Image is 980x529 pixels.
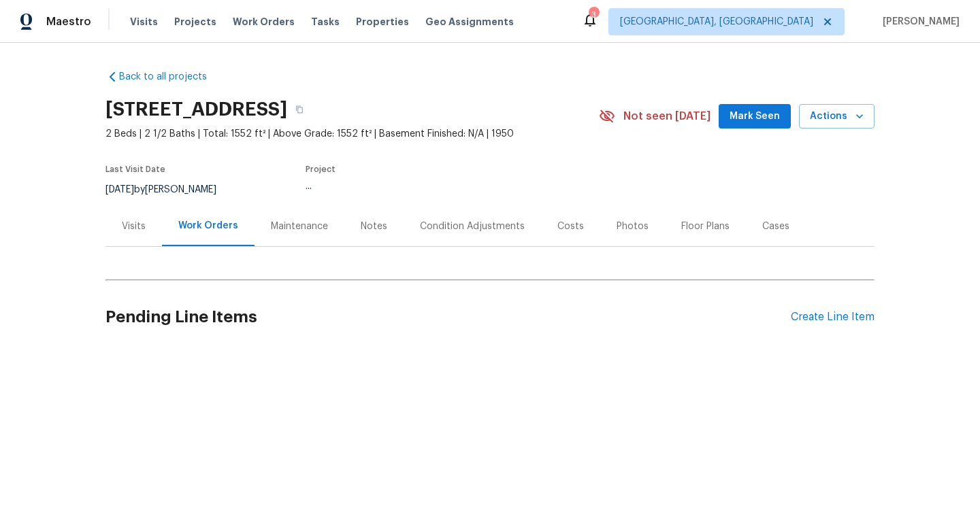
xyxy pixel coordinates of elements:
span: Maestro [46,15,91,29]
span: Project [306,165,336,173]
span: Actions [810,108,864,125]
span: Last Visit Date [105,165,165,173]
div: Photos [617,220,649,233]
span: Geo Assignments [425,15,514,29]
div: Work Orders [178,219,238,233]
span: Work Orders [233,15,295,29]
div: by [PERSON_NAME] [105,182,233,198]
div: Create Line Item [791,311,875,324]
div: Visits [122,220,146,233]
div: ... [306,182,567,191]
span: [GEOGRAPHIC_DATA], [GEOGRAPHIC_DATA] [620,15,813,29]
h2: Pending Line Items [105,286,791,349]
span: 2 Beds | 2 1/2 Baths | Total: 1552 ft² | Above Grade: 1552 ft² | Basement Finished: N/A | 1950 [105,127,599,141]
div: 3 [589,8,598,22]
span: [DATE] [105,185,134,194]
div: Costs [557,220,584,233]
h2: [STREET_ADDRESS] [105,103,287,116]
span: Properties [356,15,409,29]
div: Maintenance [271,220,328,233]
span: Tasks [311,17,340,27]
button: Actions [799,104,875,129]
a: Back to all projects [105,70,236,84]
span: [PERSON_NAME] [877,15,960,29]
span: Not seen [DATE] [623,109,710,123]
button: Mark Seen [719,104,791,129]
div: Notes [361,220,387,233]
button: Copy Address [287,97,312,122]
span: Mark Seen [730,108,780,125]
span: Visits [130,15,158,29]
div: Condition Adjustments [420,220,525,233]
div: Cases [762,220,789,233]
span: Projects [174,15,216,29]
div: Floor Plans [681,220,730,233]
